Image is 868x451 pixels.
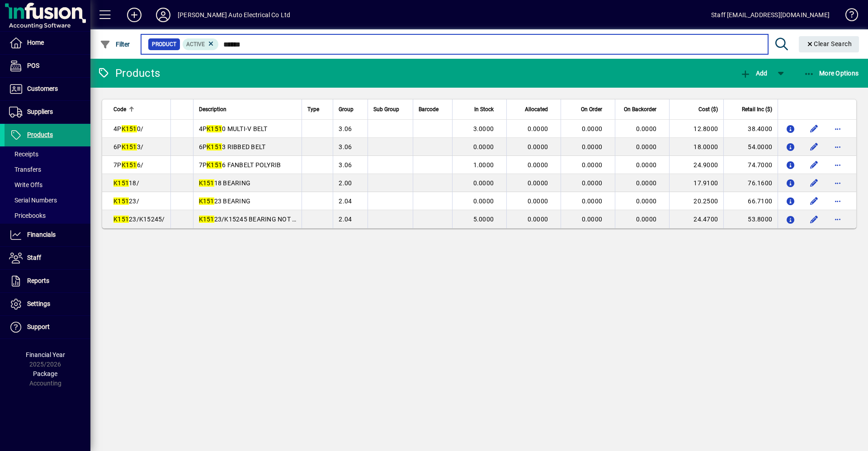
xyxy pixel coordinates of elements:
[806,40,852,47] span: Clear Search
[9,212,46,219] span: Pricebooks
[528,125,548,132] span: 0.0000
[624,104,656,114] span: On Backorder
[122,161,137,169] em: K151
[373,104,407,114] div: Sub Group
[122,125,137,132] em: K151
[5,32,90,54] a: Home
[26,351,65,358] span: Financial Year
[474,104,494,114] span: In Stock
[5,293,90,315] a: Settings
[27,131,53,138] span: Products
[339,104,354,114] span: Group
[5,78,90,100] a: Customers
[5,316,90,338] a: Support
[621,104,665,114] div: On Backorder
[738,65,769,81] button: Add
[113,197,139,205] span: 23/
[186,41,205,47] span: Active
[27,277,49,284] span: Reports
[5,146,90,162] a: Receipts
[113,179,129,187] em: K151
[339,104,362,114] div: Group
[27,39,44,46] span: Home
[152,40,176,49] span: Product
[207,125,222,132] em: K151
[373,104,399,114] span: Sub Group
[199,161,281,169] span: 7P 6 FANBELT POLYRIB
[27,108,53,115] span: Suppliers
[807,194,821,208] button: Edit
[5,177,90,193] a: Write Offs
[339,216,352,223] span: 2.04
[113,104,126,114] span: Code
[669,120,723,138] td: 12.8000
[207,161,222,169] em: K151
[582,143,603,150] span: 0.0000
[581,104,602,114] span: On Order
[669,210,723,228] td: 24.4700
[807,212,821,226] button: Edit
[830,194,845,208] button: More options
[9,166,41,173] span: Transfers
[113,216,165,223] span: 23/K15245/
[113,104,165,114] div: Code
[5,208,90,223] a: Pricebooks
[807,158,821,172] button: Edit
[5,224,90,246] a: Financials
[528,161,548,169] span: 0.0000
[113,125,143,132] span: 4P 0/
[120,7,149,23] button: Add
[723,210,778,228] td: 53.8000
[698,104,718,114] span: Cost ($)
[9,181,42,188] span: Write Offs
[199,125,268,132] span: 4P 0 MULTI-V BELT
[582,197,603,205] span: 0.0000
[807,176,821,190] button: Edit
[723,174,778,192] td: 76.1600
[419,104,447,114] div: Barcode
[339,161,352,169] span: 3.06
[33,370,57,377] span: Package
[178,8,290,22] div: [PERSON_NAME] Auto Electrical Co Ltd
[473,143,494,150] span: 0.0000
[566,104,610,114] div: On Order
[113,197,129,205] em: K151
[723,156,778,174] td: 74.7000
[582,125,603,132] span: 0.0000
[100,41,130,48] span: Filter
[636,179,657,187] span: 0.0000
[804,70,859,77] span: More Options
[830,122,845,136] button: More options
[5,101,90,123] a: Suppliers
[525,104,548,114] span: Allocated
[512,104,556,114] div: Allocated
[199,143,266,150] span: 6P 3 RIBBED BELT
[528,197,548,205] span: 0.0000
[339,179,352,187] span: 2.00
[740,70,767,77] span: Add
[113,143,143,150] span: 6P 3/
[339,143,352,150] span: 3.06
[27,300,50,307] span: Settings
[742,104,772,114] span: Retail Inc ($)
[199,216,214,223] em: K151
[830,212,845,226] button: More options
[199,179,251,187] span: 18 BEARING
[582,161,603,169] span: 0.0000
[199,216,304,223] span: 23/K15245 BEARING NOT SKF
[807,140,821,154] button: Edit
[636,216,657,223] span: 0.0000
[183,38,219,50] mat-chip: Activation Status: Active
[636,161,657,169] span: 0.0000
[5,270,90,292] a: Reports
[199,104,297,114] div: Description
[199,179,214,187] em: K151
[711,8,830,22] div: Staff [EMAIL_ADDRESS][DOMAIN_NAME]
[830,140,845,154] button: More options
[307,104,327,114] div: Type
[636,143,657,150] span: 0.0000
[473,161,494,169] span: 1.0000
[113,161,143,169] span: 7P 6/
[723,120,778,138] td: 38.4000
[458,104,502,114] div: In Stock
